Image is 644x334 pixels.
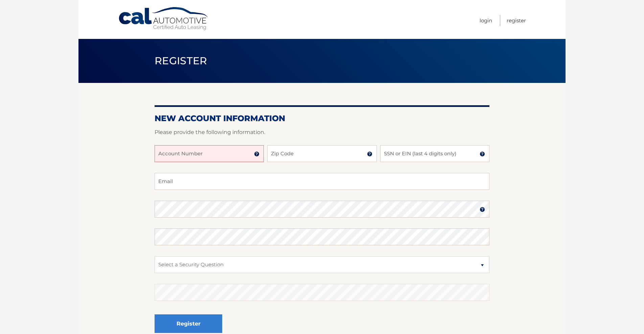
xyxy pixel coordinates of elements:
p: Please provide the following information. [155,128,489,137]
img: tooltip.svg [480,151,485,157]
img: tooltip.svg [367,151,372,157]
img: tooltip.svg [254,151,259,157]
img: tooltip.svg [480,207,485,212]
a: Login [480,15,492,26]
a: Register [507,15,526,26]
a: Cal Automotive [118,7,209,31]
input: SSN or EIN (last 4 digits only) [380,145,489,162]
button: Register [155,314,222,333]
h2: New Account Information [155,113,489,124]
span: Register [155,54,207,67]
input: Account Number [155,145,264,162]
input: Email [155,173,489,190]
input: Zip Code [267,145,376,162]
